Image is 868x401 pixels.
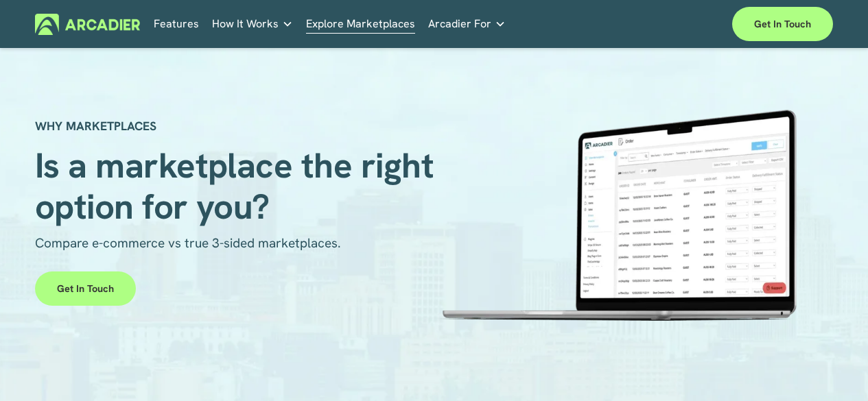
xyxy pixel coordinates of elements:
img: Arcadier [35,14,140,35]
a: Get in touch [732,7,833,41]
a: folder dropdown [428,14,506,35]
span: How It Works [212,14,279,34]
a: folder dropdown [212,14,293,35]
a: Features [154,14,199,35]
span: Arcadier For [428,14,491,34]
strong: WHY MARKETPLACES [35,118,156,134]
a: Get in touch [35,271,136,306]
span: Is a marketplace the right option for you? [35,143,443,229]
span: Compare e-commerce vs true 3-sided marketplaces. [35,234,341,252]
a: Explore Marketplaces [306,14,415,35]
